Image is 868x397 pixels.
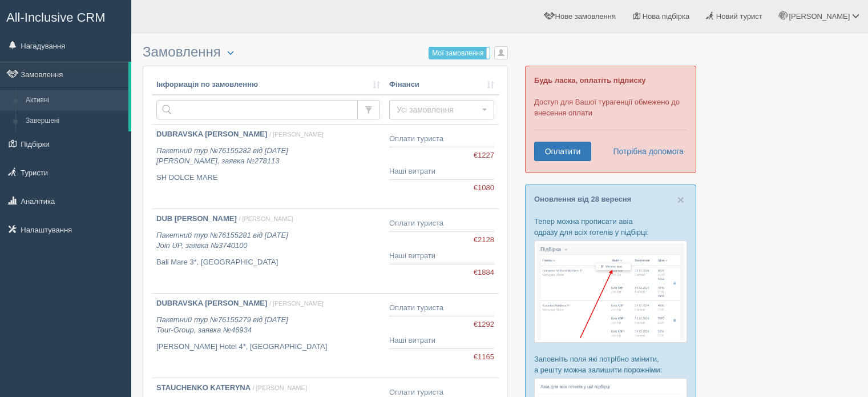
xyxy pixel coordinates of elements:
a: DUB [PERSON_NAME] / [PERSON_NAME] Пакетний тур №76155281 від [DATE]Join UP, заявка №3740100 Bali ... [152,209,385,293]
a: Інформація по замовленню [156,79,380,90]
a: Активні [21,90,128,111]
p: Bali Mare 3*, [GEOGRAPHIC_DATA] [156,257,380,268]
b: DUBRAVSKA [PERSON_NAME] [156,130,267,138]
b: Будь ласка, оплатіть підписку [534,76,645,85]
p: Заповніть поля які потрібно змінити, а решту можна залишити порожніми: [534,354,687,375]
a: Завершені [21,111,128,131]
span: €1884 [474,267,494,278]
b: DUB [PERSON_NAME] [156,214,237,223]
span: €2128 [474,235,494,246]
span: / [PERSON_NAME] [253,384,307,391]
div: Оплати туриста [389,134,494,145]
b: DUBRAVSKA [PERSON_NAME] [156,299,267,307]
a: DUBRAVSKA [PERSON_NAME] / [PERSON_NAME] Пакетний тур №76155279 від [DATE]Tour-Group, заявка №4693... [152,294,385,378]
span: €1080 [474,183,494,194]
span: Усі замовлення [397,104,479,115]
button: Усі замовлення [389,100,494,119]
span: [PERSON_NAME] [789,12,850,21]
span: €1227 [474,150,494,161]
i: Пакетний тур №76155279 від [DATE] Tour-Group, заявка №46934 [156,315,288,335]
h3: Замовлення [143,45,508,60]
img: %D0%BF%D1%96%D0%B4%D0%B1%D1%96%D1%80%D0%BA%D0%B0-%D0%B0%D0%B2%D1%96%D0%B0-1-%D1%81%D1%80%D0%BC-%D... [534,240,687,343]
span: All-Inclusive CRM [6,10,106,25]
input: Пошук за номером замовлення, ПІБ або паспортом туриста [156,100,358,119]
span: Нова підбірка [643,12,690,21]
div: Наші витрати [389,166,494,177]
div: Доступ для Вашої турагенції обмежено до внесення оплати [525,66,696,173]
span: €1292 [474,319,494,330]
i: Пакетний тур №76155282 від [DATE] [PERSON_NAME], заявка №278113 [156,146,288,166]
span: / [PERSON_NAME] [239,215,293,222]
b: STAUCHENKO KATERYNA [156,383,251,392]
span: Новий турист [716,12,762,21]
span: / [PERSON_NAME] [269,300,324,307]
a: Оплатити [534,142,591,161]
span: Нове замовлення [555,12,616,21]
p: SH DOLCE MARE [156,173,380,183]
span: / [PERSON_NAME] [269,131,324,138]
a: Оновлення від 28 вересня [534,195,631,203]
div: Наші витрати [389,335,494,346]
i: Пакетний тур №76155281 від [DATE] Join UP, заявка №3740100 [156,231,288,250]
div: Оплати туриста [389,218,494,229]
button: Close [677,194,684,206]
div: Наші витрати [389,251,494,262]
label: Мої замовлення [429,47,490,59]
p: [PERSON_NAME] Hotel 4*, [GEOGRAPHIC_DATA] [156,342,380,352]
a: All-Inclusive CRM [1,1,131,32]
div: Оплати туриста [389,303,494,314]
a: Потрібна допомога [605,142,684,161]
span: × [677,193,684,206]
span: €1165 [474,352,494,363]
a: Фінанси [389,79,494,90]
a: DUBRAVSKA [PERSON_NAME] / [PERSON_NAME] Пакетний тур №76155282 від [DATE][PERSON_NAME], заявка №2... [152,125,385,208]
p: Тепер можна прописати авіа одразу для всіх готелів у підбірці: [534,216,687,238]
